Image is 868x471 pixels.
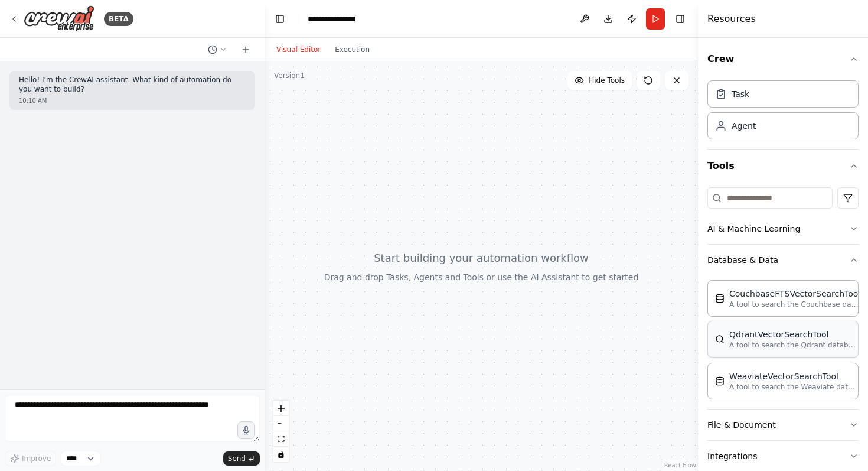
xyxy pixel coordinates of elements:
button: Start a new chat [236,43,255,57]
img: CouchbaseFTSVectorSearchTool [715,294,725,303]
div: BETA [104,12,133,26]
button: zoom out [273,416,289,431]
span: Hide Tools [589,76,625,85]
button: Database & Data [707,245,859,275]
button: Hide right sidebar [672,11,688,27]
button: toggle interactivity [273,447,289,462]
div: Version 1 [274,71,305,80]
p: A tool to search the Weaviate database for relevant information on internal documents. [729,382,859,392]
h4: Resources [707,12,756,26]
button: Execution [328,43,377,57]
img: WeaviateVectorSearchTool [715,376,725,386]
button: Tools [707,150,859,183]
nav: breadcrumb [308,13,368,25]
button: Hide Tools [567,71,632,90]
p: A tool to search the Couchbase database for relevant information on internal documents. [729,300,859,309]
button: zoom in [273,401,289,416]
button: Click to speak your automation idea [237,421,255,439]
div: Task [732,88,749,100]
div: Crew [707,76,859,149]
div: React Flow controls [273,401,289,462]
button: AI & Machine Learning [707,213,859,244]
p: Hello! I'm the CrewAI assistant. What kind of automation do you want to build? [19,76,246,94]
img: Logo [24,5,94,32]
p: A tool to search the Qdrant database for relevant information on internal documents. [729,340,859,350]
button: Send [223,451,260,466]
span: Send [228,454,246,463]
span: Improve [22,454,51,463]
button: Improve [5,451,56,466]
a: React Flow attribution [664,462,696,469]
div: Agent [732,120,756,132]
button: Visual Editor [269,43,328,57]
button: Switch to previous chat [203,43,231,57]
img: QdrantVectorSearchTool [715,334,725,344]
button: Crew [707,43,859,76]
button: File & Document [707,410,859,440]
button: fit view [273,431,289,447]
div: WeaviateVectorSearchTool [729,371,859,382]
button: Hide left sidebar [272,11,288,27]
div: QdrantVectorSearchTool [729,329,859,340]
div: Database & Data [707,275,859,409]
div: 10:10 AM [19,96,246,105]
div: CouchbaseFTSVectorSearchTool [729,288,860,300]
